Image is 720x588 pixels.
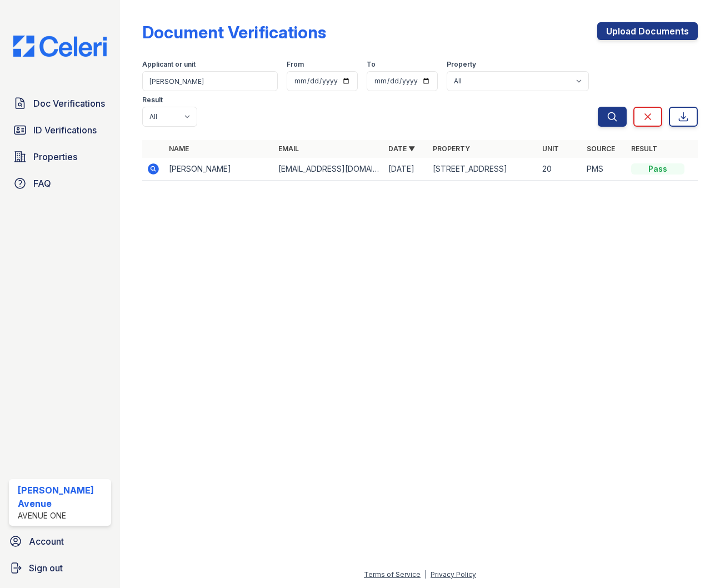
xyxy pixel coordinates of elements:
div: Avenue One [18,510,107,521]
label: Property [447,60,476,69]
a: Property [433,144,470,153]
label: Applicant or unit [142,60,196,69]
a: Unit [542,144,559,153]
td: [STREET_ADDRESS] [428,158,538,181]
td: 20 [538,158,582,181]
div: Pass [631,163,684,175]
div: | [424,570,427,579]
label: From [287,60,304,69]
span: FAQ [33,177,51,190]
a: Sign out [4,557,116,579]
a: Name [169,144,189,153]
img: CE_Logo_Blue-a8612792a0a2168367f1c8372b55b34899dd931a85d93a1a3d3e32e68fde9ad4.png [4,36,116,57]
a: Terms of Service [364,570,421,579]
td: [DATE] [384,158,428,181]
span: Properties [33,150,77,163]
a: Result [631,144,657,153]
label: Result [142,96,163,104]
a: Date ▼ [388,144,415,153]
span: Doc Verifications [33,97,105,110]
a: Upload Documents [597,22,698,40]
div: Document Verifications [142,22,326,42]
td: [EMAIL_ADDRESS][DOMAIN_NAME] [274,158,383,181]
a: Account [4,530,116,552]
span: Account [29,535,64,548]
a: Source [587,144,615,153]
a: FAQ [9,172,111,195]
a: Privacy Policy [431,570,476,579]
span: ID Verifications [33,123,97,137]
a: ID Verifications [9,119,111,141]
span: Sign out [29,561,63,575]
td: [PERSON_NAME] [164,158,274,181]
a: Properties [9,146,111,168]
a: Email [278,144,299,153]
label: To [367,60,376,69]
input: Search by name, email, or unit number [142,71,278,91]
div: [PERSON_NAME] Avenue [18,484,107,510]
a: Doc Verifications [9,92,111,114]
td: PMS [582,158,627,181]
